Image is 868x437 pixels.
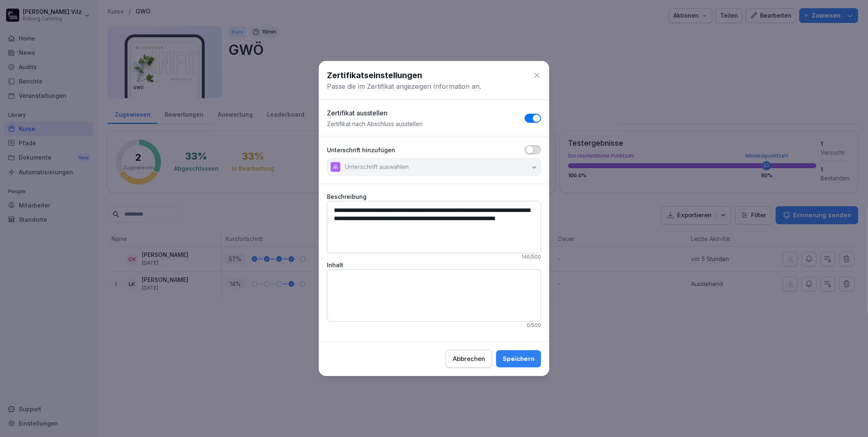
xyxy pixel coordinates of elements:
[327,119,423,128] p: Zertifikat nach Abschluss ausstellen
[521,253,541,261] p: 146 /500
[327,192,541,201] label: Beschreibung
[453,354,485,363] div: Abbrechen
[446,350,492,368] button: Abbrechen
[327,108,387,118] p: Zertifikat ausstellen
[527,322,541,329] p: 0 /500
[327,81,541,91] p: Passe die im Zertifikat angezeigen Information an.
[327,261,541,269] label: Inhalt
[327,69,422,81] h1: Zertifikatseinstellungen
[496,350,541,367] button: Speichern
[327,146,395,154] label: Unterschrift hinzufügen
[345,163,409,171] p: Unterschrift auswählen
[503,354,535,363] div: Speichern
